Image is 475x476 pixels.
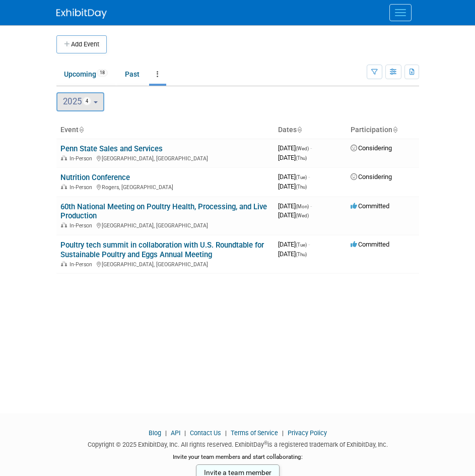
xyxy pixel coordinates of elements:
[278,250,307,258] span: [DATE]
[296,155,307,161] span: (Thu)
[278,183,307,190] span: [DATE]
[97,69,108,77] span: 18
[296,252,307,257] span: (Thu)
[347,122,419,139] th: Participation
[56,122,274,139] th: Event
[60,221,270,229] div: [GEOGRAPHIC_DATA], [GEOGRAPHIC_DATA]
[61,155,67,160] img: In-Person Event
[61,261,67,266] img: In-Person Event
[163,429,169,437] span: |
[351,144,392,152] span: Considering
[297,126,302,134] a: Sort by Start Date
[60,260,270,268] div: [GEOGRAPHIC_DATA], [GEOGRAPHIC_DATA]
[278,154,307,161] span: [DATE]
[190,429,221,437] a: Contact Us
[296,204,309,209] span: (Mon)
[70,155,95,162] span: In-Person
[56,9,107,19] img: ExhibitDay
[310,202,312,210] span: -
[61,184,67,189] img: In-Person Event
[274,122,347,139] th: Dates
[308,173,310,181] span: -
[61,222,67,227] img: In-Person Event
[56,438,419,449] div: Copyright © 2025 ExhibitDay, Inc. All rights reserved. ExhibitDay is a registered trademark of Ex...
[83,97,92,105] span: 4
[60,241,264,259] a: Poultry tech summit in collaboration with U.S. Roundtable for Sustainable Poultry and Eggs Annual...
[60,144,163,153] a: Penn State Sales and Services
[296,242,307,248] span: (Tue)
[296,174,307,180] span: (Tue)
[117,65,147,84] a: Past
[392,126,397,134] a: Sort by Participation Type
[56,453,419,468] div: Invite your team members and start collaborating:
[70,184,95,191] span: In-Person
[56,92,104,111] button: 20254
[60,173,130,182] a: Nutrition Conference
[296,146,309,151] span: (Wed)
[231,429,278,437] a: Terms of Service
[280,429,286,437] span: |
[296,213,309,218] span: (Wed)
[60,154,270,162] div: [GEOGRAPHIC_DATA], [GEOGRAPHIC_DATA]
[56,65,115,84] a: Upcoming18
[278,173,310,181] span: [DATE]
[264,440,267,446] sup: ®
[278,144,312,152] span: [DATE]
[56,35,107,53] button: Add Event
[60,183,270,191] div: Rogers, [GEOGRAPHIC_DATA]
[351,241,389,248] span: Committed
[171,429,180,437] a: API
[70,222,95,229] span: In-Person
[278,241,310,248] span: [DATE]
[223,429,229,437] span: |
[296,184,307,190] span: (Thu)
[79,126,84,134] a: Sort by Event Name
[149,429,161,437] a: Blog
[389,4,412,21] button: Menu
[278,211,309,219] span: [DATE]
[63,96,92,106] span: 2025
[182,429,188,437] span: |
[310,144,312,152] span: -
[60,202,267,221] a: 60th National Meeting on Poultry Health, Processing, and Live Production
[351,173,392,181] span: Considering
[70,261,95,268] span: In-Person
[288,429,327,437] a: Privacy Policy
[278,202,312,210] span: [DATE]
[308,241,310,248] span: -
[351,202,389,210] span: Committed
